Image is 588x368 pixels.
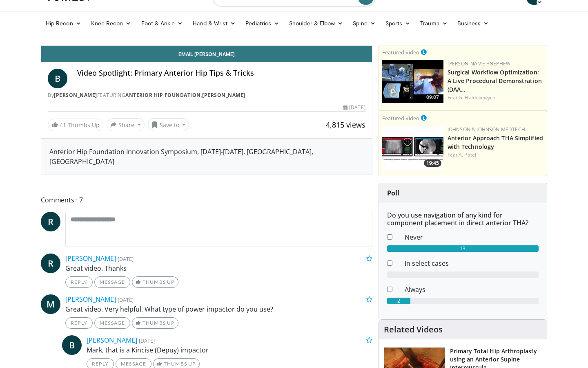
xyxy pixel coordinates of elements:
[382,60,443,103] img: bcfc90b5-8c69-4b20-afee-af4c0acaf118.150x105_q85_crop-smart_upscale.jpg
[343,104,365,111] div: [DATE]
[399,232,545,242] dd: Never
[424,94,441,101] span: 09:07
[448,68,542,93] a: Surgical Workflow Optimization: A Live Procedural Demonstration (DAA…
[459,94,495,101] a: G. Haidukewych
[399,258,545,268] dd: In select cases
[65,295,116,304] a: [PERSON_NAME]
[77,69,365,78] h4: Video Spotlight: Primary Anterior Hip Tips & Tricks
[41,254,60,273] a: R
[382,126,443,169] img: 06bb1c17-1231-4454-8f12-6191b0b3b81a.150x105_q85_crop-smart_upscale.jpg
[448,151,543,159] div: Feat.
[87,336,137,345] a: [PERSON_NAME]
[139,337,155,344] small: [DATE]
[118,255,134,263] small: [DATE]
[107,118,145,131] button: Share
[49,147,364,166] div: Anterior Hip Foundation Innovation Symposium, [DATE]-[DATE], [GEOGRAPHIC_DATA], [GEOGRAPHIC_DATA]
[284,15,348,31] a: Shoulder & Elbow
[387,188,399,197] strong: Poll
[387,298,410,304] div: 2
[41,45,372,46] video-js: Video Player
[41,15,86,31] a: Hip Recon
[459,151,476,158] a: A. Patel
[382,114,419,122] small: Featured Video
[48,119,103,131] a: 41 Thumbs Up
[125,92,201,99] a: Anterior Hip Foundation
[415,15,452,31] a: Trauma
[62,335,82,355] a: B
[387,245,539,252] div: 13
[382,60,443,103] a: 09:07
[94,317,130,329] a: Message
[65,254,116,263] a: [PERSON_NAME]
[41,294,60,314] a: M
[65,263,372,273] p: Great video. Thanks
[188,15,241,31] a: Hand & Wrist
[348,15,380,31] a: Spine
[241,15,284,31] a: Pediatrics
[202,92,245,99] a: [PERSON_NAME]
[452,15,494,31] a: Business
[94,276,130,288] a: Message
[448,94,543,101] div: Feat.
[381,15,416,31] a: Sports
[54,92,97,99] a: [PERSON_NAME]
[399,285,545,294] dd: Always
[41,46,372,62] a: Email [PERSON_NAME]
[65,317,93,329] a: Reply
[87,345,372,355] p: Mark, that is a Kincise (Depuy) impactor
[60,121,66,129] span: 41
[448,126,525,133] a: Johnson & Johnson MedTech
[118,296,134,303] small: [DATE]
[65,304,372,314] p: Great video. Very helpful. What type of power impactor do you use?
[41,212,60,231] a: R
[387,211,539,227] h6: Do you use navigation of any kind for component placement in direct anterior THA?
[136,15,188,31] a: Foot & Ankle
[424,159,441,167] span: 19:45
[132,276,178,288] a: Thumbs Up
[132,317,178,329] a: Thumbs Up
[384,325,443,334] h4: Related Videos
[326,120,365,130] span: 4,815 views
[382,49,419,56] small: Featured Video
[65,276,93,288] a: Reply
[148,118,189,131] button: Save to
[382,126,443,169] a: 19:45
[41,195,372,205] span: Comments 7
[448,60,510,67] a: [PERSON_NAME]+Nephew
[48,92,365,99] div: By FEATURING ,
[48,69,67,88] a: B
[448,134,543,150] a: Anterior Approach THA Simplified with Technology
[86,15,136,31] a: Knee Recon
